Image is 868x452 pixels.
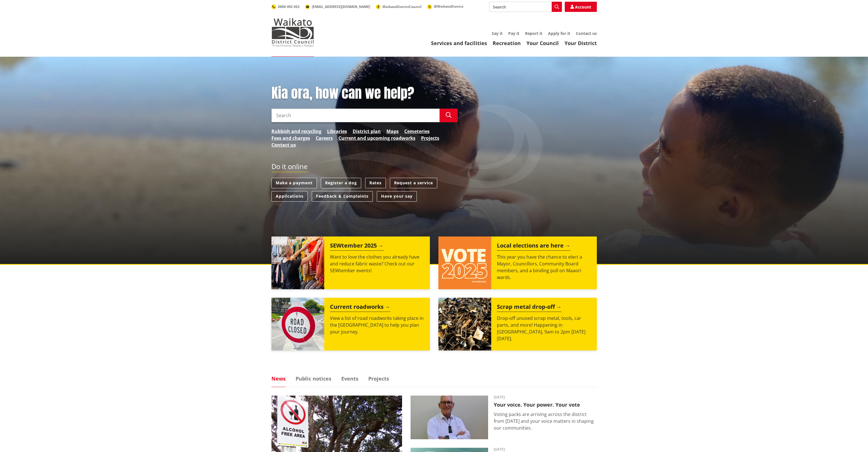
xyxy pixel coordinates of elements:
[493,40,521,47] a: Recreation
[497,254,591,281] p: This year you have the chance to elect a Mayor, Councillors, Community Board members, and a bindi...
[271,298,430,350] a: Current roadworks View a list of road roadworks taking place in the [GEOGRAPHIC_DATA] to help you...
[438,236,491,289] img: Vote 2025
[365,178,386,188] a: Rates
[330,242,384,251] h2: SEWtember 2025
[382,4,422,9] span: WaikatoDistrictCouncil
[312,191,373,202] a: Feedback & Complaints
[497,242,570,251] h2: Local elections are here
[508,31,519,36] a: Pay it
[271,236,324,289] img: SEWtember
[494,448,597,451] time: [DATE]
[368,376,389,381] a: Projects
[353,128,381,135] a: District plan
[271,236,430,289] a: SEWtember 2025 Want to love the clothes you already have and reduce fabric waste? Check out our S...
[341,376,358,381] a: Events
[427,4,463,9] a: @WaikatoDistrict
[316,135,333,141] a: Careers
[489,2,562,12] input: Search input
[404,128,430,135] a: Cemeteries
[376,4,422,9] a: WaikatoDistrictCouncil
[565,2,597,12] a: Account
[494,396,597,399] time: [DATE]
[271,135,310,141] a: Fees and charges
[271,85,458,102] h1: Kia ora, how can we help?
[271,162,308,172] h2: Do it online
[321,178,361,188] a: Register a dog
[271,376,286,381] a: News
[377,191,417,202] a: Have your say
[271,109,440,122] input: Search input
[497,315,591,342] p: Drop-off unused scrap metal, tools, car parts, and more! Happening in [GEOGRAPHIC_DATA], 9am to 2...
[305,4,370,9] a: [EMAIL_ADDRESS][DOMAIN_NAME]
[278,4,300,9] span: 0800 492 452
[271,18,314,47] img: Waikato District Council - Te Kaunihera aa Takiwaa o Waikato
[438,298,491,350] img: Scrap metal collection
[564,40,597,47] a: Your District
[548,31,570,36] a: Apply for it
[271,128,321,135] a: Rubbish and recycling
[386,128,399,135] a: Maps
[330,315,424,335] p: View a list of road roadworks taking place in the [GEOGRAPHIC_DATA] to help you plan your journey.
[296,376,331,381] a: Public notices
[411,396,488,439] img: Craig Hobbs
[327,128,347,135] a: Libraries
[330,254,424,274] p: Want to love the clothes you already have and reduce fabric waste? Check out our SEWtember events!
[312,4,370,9] span: [EMAIL_ADDRESS][DOMAIN_NAME]
[494,411,597,431] p: Voting packs are arriving across the district from [DATE] and your voice matters in shaping our c...
[497,303,562,312] h2: Scrap metal drop-off
[421,135,439,141] a: Projects
[271,178,317,188] a: Make a payment
[576,31,597,36] a: Contact us
[271,298,324,350] img: Road closed sign
[271,191,308,202] a: Applications
[411,396,597,439] a: [DATE] Your voice. Your power. Your vote Voting packs are arriving across the district from [DATE...
[271,141,296,148] a: Contact us
[526,40,559,47] a: Your Council
[390,178,437,188] a: Request a service
[338,135,415,141] a: Current and upcoming roadworks
[525,31,542,36] a: Report it
[431,40,487,47] a: Services and facilities
[330,303,390,312] h2: Current roadworks
[492,31,503,36] a: Say it
[271,4,300,9] a: 0800 492 452
[434,4,463,9] span: @WaikatoDistrict
[438,236,597,289] a: Local elections are here This year you have the chance to elect a Mayor, Councillors, Community B...
[494,402,597,408] h3: Your voice. Your power. Your vote
[438,298,597,350] a: A massive pile of rusted scrap metal, including wheels and various industrial parts, under a clea...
